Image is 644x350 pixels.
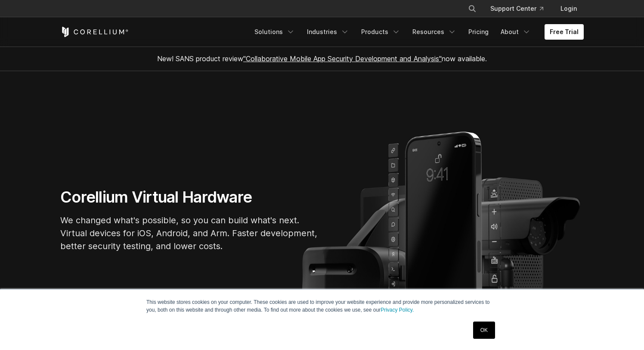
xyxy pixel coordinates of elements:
[302,24,354,40] a: Industries
[60,214,319,253] p: We changed what's possible, so you can build what's next. Virtual devices for iOS, Android, and A...
[483,1,550,16] a: Support Center
[146,298,498,314] p: This website stores cookies on your computer. These cookies are used to improve your website expe...
[407,24,461,40] a: Resources
[60,27,129,37] a: Corellium Home
[249,24,300,40] a: Solutions
[545,24,584,40] a: Free Trial
[458,1,584,16] div: Navigation Menu
[60,187,319,207] h1: Corellium Virtual Hardware
[473,322,495,339] a: OK
[249,24,584,40] div: Navigation Menu
[356,24,406,40] a: Products
[495,24,536,40] a: About
[157,54,487,63] span: New! SANS product review now available.
[381,307,414,313] a: Privacy Policy.
[463,24,494,40] a: Pricing
[554,1,584,16] a: Login
[464,1,480,16] button: Search
[243,54,442,63] a: "Collaborative Mobile App Security Development and Analysis"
